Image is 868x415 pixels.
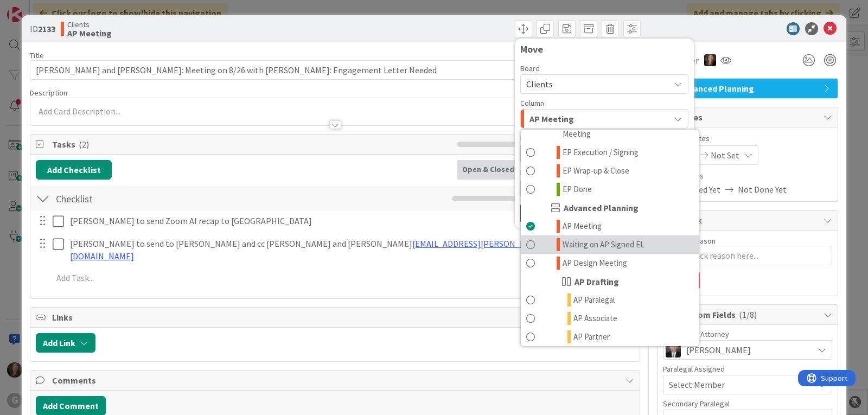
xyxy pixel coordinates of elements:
[739,309,757,320] span: ( 1/8 )
[663,365,832,373] div: Paralegal Assigned
[563,164,629,177] span: EP Wrap-up & Close
[520,99,544,107] span: Column
[573,312,617,325] span: AP Associate
[679,82,818,95] span: Advanced Planning
[663,330,832,338] div: Originating Attorney
[521,235,699,254] a: Waiting on AP Signed EL
[23,2,49,15] span: Support
[563,146,639,159] span: EP Execution / Signing
[521,162,699,180] a: EP Wrap-up & Close
[30,88,67,98] span: Description
[70,215,558,227] p: [PERSON_NAME] to send Zoom AI recap to [GEOGRAPHIC_DATA]
[70,238,545,261] a: [EMAIL_ADDRESS][PERSON_NAME][DOMAIN_NAME]
[52,311,620,324] span: Links
[30,22,55,35] span: ID
[711,149,739,162] span: Not Set
[669,378,725,391] span: Select Member
[575,275,619,288] span: AP Drafting
[564,201,639,214] span: Advanced Planning
[521,180,699,199] a: EP Done
[563,183,592,196] span: EP Done
[30,60,640,80] input: type card name here...
[521,254,699,272] a: AP Design Meeting
[52,138,452,151] span: Tasks
[663,170,832,182] span: Actual Dates
[520,65,540,72] span: Board
[52,189,296,208] input: Add Checklist...
[520,109,688,129] button: AP Meeting
[686,343,751,356] span: [PERSON_NAME]
[563,238,644,251] span: Waiting on AP Signed EL
[38,23,55,34] b: 2133
[520,44,688,55] div: Move
[573,330,610,343] span: AP Partner
[521,328,699,346] a: AP Partner
[30,50,44,60] label: Title
[521,217,699,235] a: AP Meeting
[79,139,89,150] span: ( 2 )
[563,220,602,233] span: AP Meeting
[679,111,818,124] span: Dates
[666,342,681,357] img: BG
[521,143,699,162] a: EP Execution / Signing
[70,238,558,262] p: [PERSON_NAME] to send to [PERSON_NAME] and cc [PERSON_NAME] and [PERSON_NAME]
[573,293,615,307] span: AP Paralegal
[67,29,112,37] b: AP Meeting
[520,130,699,347] div: AP Meeting
[521,346,699,378] a: AP [PERSON_NAME]/[PERSON_NAME]
[529,112,574,126] span: AP Meeting
[738,183,787,196] span: Not Done Yet
[521,291,699,309] a: AP Paralegal
[457,160,520,180] div: Open & Closed
[663,133,832,144] span: Planned Dates
[563,257,627,270] span: AP Design Meeting
[704,54,716,66] img: SB
[521,309,699,328] a: AP Associate
[52,374,620,387] span: Comments
[679,214,818,227] span: Block
[36,160,112,180] button: Add Checklist
[663,400,832,407] div: Secondary Paralegal
[36,333,95,353] button: Add Link
[526,79,553,90] span: Clients
[679,308,818,321] span: Custom Fields
[67,20,112,29] span: Clients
